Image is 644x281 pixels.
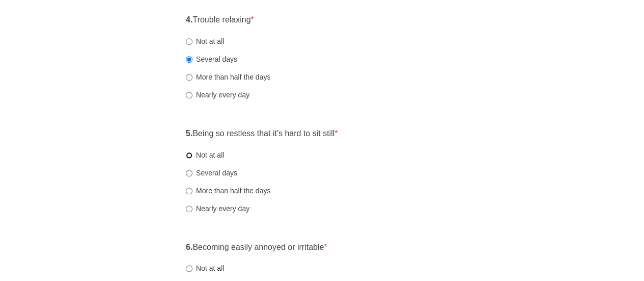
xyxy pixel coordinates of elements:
input: Not at all [186,265,192,272]
label: Not at all [186,263,224,273]
input: Several days [186,56,192,63]
input: Several days [186,170,192,176]
label: Several days [186,168,237,178]
label: Nearly every day [186,203,249,214]
label: More than half the days [186,72,270,82]
label: Not at all [186,150,224,160]
label: Becoming easily annoyed or irritable [186,242,327,253]
label: Trouble relaxing [186,14,254,26]
input: Nearly every day [186,92,192,98]
strong: 5. [186,129,192,138]
input: More than half the days [186,74,192,81]
label: Being so restless that it's hard to sit still [186,128,338,140]
strong: 6. [186,243,192,251]
input: Not at all [186,38,192,45]
label: More than half the days [186,186,270,196]
input: Nearly every day [186,206,192,212]
label: Several days [186,54,237,64]
input: Not at all [186,152,192,159]
label: Not at all [186,36,224,46]
label: Nearly every day [186,90,249,100]
strong: 4. [186,15,192,24]
input: More than half the days [186,188,192,194]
